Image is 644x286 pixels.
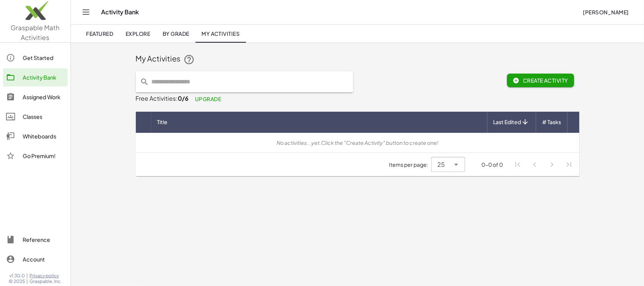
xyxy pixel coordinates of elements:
[27,278,28,284] span: |
[125,30,150,37] span: Explore
[577,5,635,19] button: [PERSON_NAME]
[136,92,579,106] p: Free Activities:
[195,95,221,102] span: Upgrade
[201,30,240,37] span: My Activities
[9,278,25,284] span: © 2025
[23,73,65,82] div: Activity Bank
[437,160,445,169] span: 25
[30,278,62,284] span: Graspable, Inc.
[3,231,68,249] a: Reference
[23,235,65,244] div: Reference
[140,77,149,86] i: prepended action
[583,9,629,15] span: [PERSON_NAME]
[142,139,573,147] div: No activities...yet.
[23,151,65,160] div: Go Premium!
[23,53,65,62] div: Get Started
[3,49,68,67] a: Get Started
[3,127,68,145] a: Whiteboards
[23,112,65,121] div: Classes
[493,118,521,126] span: Last Edited
[86,30,113,37] span: Featured
[23,132,65,141] div: Whiteboards
[23,92,65,101] div: Assigned Work
[389,161,431,169] span: Items per page:
[513,77,569,84] span: Create Activity
[3,108,68,126] a: Classes
[27,273,28,279] span: |
[189,92,227,106] a: Upgrade
[80,6,92,18] button: Toggle navigation
[3,88,68,106] a: Assigned Work
[3,68,68,86] a: Activity Bank
[136,53,579,65] div: My Activities
[3,250,68,268] a: Account
[481,161,503,169] div: 0-0 of 0
[157,118,168,126] span: Title
[11,23,60,42] span: Graspable Math Activities
[509,156,578,173] nav: Pagination Navigation
[10,273,25,279] span: v1.30.0
[162,30,189,37] span: By Grade
[507,74,575,87] button: Create Activity
[543,118,561,126] span: # Tasks
[321,139,438,146] span: Click the "Create Activity" button to create one!
[23,255,65,264] div: Account
[30,273,62,279] a: Privacy policy
[178,94,189,102] span: 0/6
